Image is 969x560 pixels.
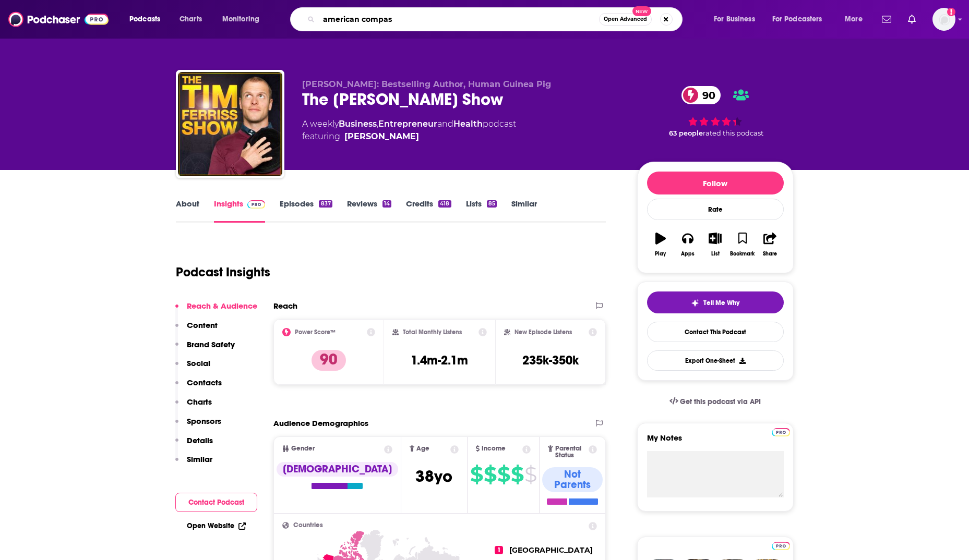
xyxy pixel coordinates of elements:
span: [GEOGRAPHIC_DATA] [509,545,593,555]
span: $ [484,466,496,483]
span: 63 people [669,129,703,137]
button: Contacts [175,378,222,397]
div: Bookmark [730,251,755,257]
button: open menu [838,11,876,28]
img: The Tim Ferriss Show [178,72,282,176]
img: User Profile [932,8,955,31]
span: $ [497,466,510,483]
span: Get this podcast via API [680,397,761,406]
img: Podchaser Pro [772,542,790,550]
button: Reach & Audience [175,301,257,320]
button: Share [756,226,783,263]
span: Age [416,445,429,452]
p: Similar [187,454,212,464]
span: Income [482,445,506,452]
div: Apps [681,251,695,257]
span: , [377,119,378,129]
button: Follow [647,172,784,194]
button: Sponsors [175,416,221,435]
span: For Podcasters [772,12,822,27]
img: Podchaser Pro [772,428,790,436]
div: Not Parents [542,467,603,492]
a: About [176,199,199,223]
div: 85 [487,200,497,208]
div: 14 [382,200,391,208]
p: Contacts [187,378,222,387]
a: Entrepreneur [378,119,437,129]
img: Podchaser - Follow, Share and Rate Podcasts [8,9,109,29]
a: Pro website [772,540,790,550]
div: 90 63 peoplerated this podcast [637,79,794,144]
div: Play [655,251,666,257]
div: Share [763,251,777,257]
span: rated this podcast [703,129,763,137]
button: Open AdvancedNew [599,13,652,26]
span: Logged in as SeanHerpolsheimer [932,8,955,31]
a: Lists85 [466,199,497,223]
p: Details [187,435,213,445]
span: More [845,12,863,27]
p: Charts [187,397,212,407]
h2: Reach [273,301,297,311]
div: Search podcasts, credits, & more... [300,7,692,31]
span: $ [470,466,483,483]
a: 90 [681,86,721,104]
span: Open Advanced [604,17,647,22]
a: Credits418 [406,199,451,223]
h3: 235k-350k [522,352,579,368]
a: Similar [511,199,537,223]
p: Reach & Audience [187,301,257,311]
span: New [632,6,651,16]
button: Play [647,226,674,263]
div: List [711,251,720,257]
span: Charts [180,12,202,27]
button: open menu [215,11,273,28]
span: Podcasts [129,12,160,27]
span: 38 yo [415,466,452,486]
a: Show notifications dropdown [878,10,895,28]
a: Contact This Podcast [647,322,784,342]
a: Charts [173,11,208,28]
button: tell me why sparkleTell Me Why [647,291,784,313]
a: Get this podcast via API [661,389,770,415]
div: Rate [647,199,784,220]
h2: New Episode Listens [515,328,572,336]
p: Content [187,320,218,330]
button: Export One-Sheet [647,350,784,371]
p: Brand Safety [187,339,235,349]
button: Show profile menu [932,8,955,31]
svg: Add a profile image [947,8,955,16]
h3: 1.4m-2.1m [411,352,468,368]
span: 1 [495,546,503,554]
h2: Total Monthly Listens [403,328,462,336]
span: $ [524,466,536,483]
label: My Notes [647,433,784,451]
div: 418 [438,200,451,208]
img: Podchaser Pro [247,200,266,209]
span: and [437,119,453,129]
div: 837 [319,200,332,208]
p: Sponsors [187,416,221,426]
a: Health [453,119,483,129]
span: [PERSON_NAME]: Bestselling Author, Human Guinea Pig [302,79,551,89]
button: open menu [765,11,838,28]
input: Search podcasts, credits, & more... [319,11,599,28]
a: Business [339,119,377,129]
span: Monitoring [222,12,259,27]
button: List [701,226,728,263]
div: [DEMOGRAPHIC_DATA] [277,462,398,477]
button: Charts [175,397,212,416]
div: A weekly podcast [302,118,516,143]
button: Social [175,358,210,378]
span: Countries [293,522,323,529]
button: open menu [122,11,174,28]
img: tell me why sparkle [691,299,699,307]
button: Contact Podcast [175,493,257,512]
a: Episodes837 [280,199,332,223]
span: $ [511,466,523,483]
span: Tell Me Why [703,299,739,307]
span: 90 [692,86,721,104]
button: open menu [707,11,768,28]
p: Social [187,358,210,368]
